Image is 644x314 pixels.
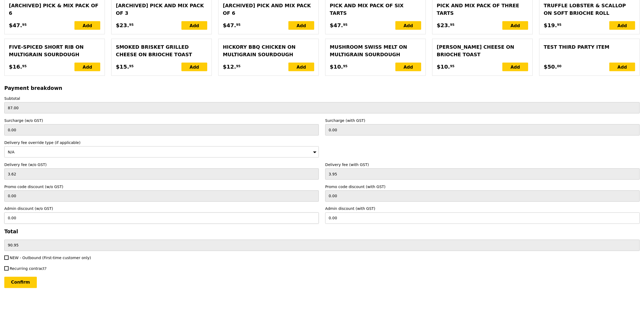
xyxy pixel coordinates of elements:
span: 95 [236,23,241,27]
span: $47. [223,21,236,29]
label: Promo code discount (w/o GST) [4,184,319,189]
span: 95 [236,64,241,68]
span: $10. [437,63,450,71]
div: Add [502,21,528,30]
span: $23. [437,21,450,29]
div: Add [74,63,100,71]
div: Add [395,21,421,30]
div: Add [288,21,314,30]
div: Truffle Lobster & Scallop on Soft Brioche Roll [544,2,635,17]
span: $10. [330,63,343,71]
label: Admin discount (w/o GST) [4,206,319,211]
span: $47. [330,21,343,29]
div: Add [288,63,314,71]
div: Add [181,63,207,71]
div: Smoked Brisket Grilled Cheese on Brioche Toast [116,43,207,58]
h3: Payment breakdown [4,85,640,91]
span: $50. [544,63,557,71]
label: Promo code discount (with GST) [325,184,640,189]
label: Subtotal [4,96,640,101]
label: Delivery fee (w/o GST) [4,162,319,167]
span: $16. [9,63,22,71]
div: Add [609,21,635,30]
h3: Total [4,229,640,235]
div: Pick and mix pack of six tarts [330,2,421,17]
span: 95 [22,23,27,27]
div: Add [395,63,421,71]
span: 95 [557,23,561,27]
label: Delivery fee (with GST) [325,162,640,167]
span: $23. [116,21,129,29]
div: Hickory BBQ Chicken on Multigrain Sourdough [223,43,314,58]
div: Mushroom Swiss Melt on Multigrain Sourdough [330,43,421,58]
span: 95 [450,64,455,68]
span: 95 [129,23,134,27]
span: 95 [343,23,348,27]
div: [Archived] Pick and mix pack of 3 [116,2,207,17]
div: Add [609,63,635,71]
div: Add [181,21,207,30]
span: N/A [8,150,15,154]
span: 95 [450,23,455,27]
span: NEW - Outbound (First-time customer only) [10,256,91,260]
span: 95 [22,64,27,68]
input: Recurring contract? [4,266,9,271]
span: $47. [9,21,22,29]
span: Recurring contract? [10,267,46,271]
div: Five‑spiced Short Rib on Multigrain Sourdough [9,43,100,58]
input: NEW - Outbound (First-time customer only) [4,256,9,260]
div: Pick and mix pack of three tarts [437,2,528,17]
label: Delivery fee override type (if applicable) [4,140,319,145]
div: Test third party item [544,43,635,51]
div: Add [74,21,100,30]
label: Admin discount (with GST) [325,206,640,211]
div: Add [502,63,528,71]
span: $15. [116,63,129,71]
label: Surcharge (w/o GST) [4,118,319,123]
span: 00 [557,64,561,68]
label: Surcharge (with GST) [325,118,640,123]
span: 95 [129,64,134,68]
input: Confirm [4,277,37,288]
div: [PERSON_NAME] Cheese on Brioche Toast [437,43,528,58]
span: 95 [343,64,348,68]
div: [Archived] Pick & mix pack of 6 [9,2,100,17]
span: $12. [223,63,236,71]
div: [Archived] Pick and mix pack of 6 [223,2,314,17]
span: $19. [544,21,557,29]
